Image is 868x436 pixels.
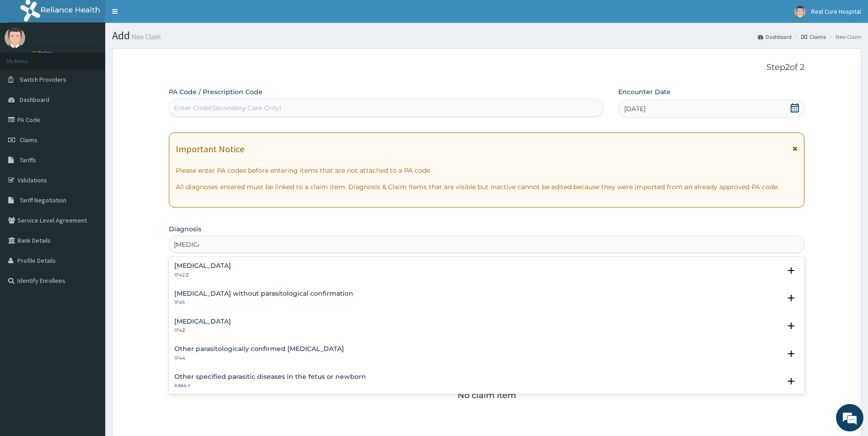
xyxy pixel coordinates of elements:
i: open select status [786,376,797,387]
div: Chat with us now [48,51,154,63]
li: New Claim [827,33,861,41]
small: New Claim [130,33,161,40]
h4: [MEDICAL_DATA] [174,262,231,269]
a: Claims [801,33,826,41]
div: Enter Code(Secondary Care Only) [174,103,281,112]
span: We're online! [53,115,126,207]
p: All diagnoses entered must be linked to a claim item. Diagnosis & Claim Items that are visible bu... [176,182,798,191]
p: Step 2 of 2 [169,63,805,73]
p: Please enter PA codes before entering items that are not attached to a PA code [176,166,798,175]
img: d_794563401_company_1708531726252_794563401 [17,46,37,69]
i: open select status [786,265,797,276]
p: 1F4Z [174,327,231,334]
p: 1F45 [174,299,353,306]
span: Real Cure Hospital [811,7,861,16]
span: Tariff Negotiation [20,196,66,204]
p: No claim item [458,391,516,400]
h4: [MEDICAL_DATA] [174,318,231,325]
img: User Image [5,27,25,48]
div: Minimize live chat window [150,5,172,27]
h1: Add [112,30,861,42]
a: Online [32,50,54,56]
h4: [MEDICAL_DATA] without parasitological confirmation [174,290,353,297]
p: KA64.Y [174,383,366,389]
h4: Other parasitologically confirmed [MEDICAL_DATA] [174,346,344,352]
textarea: Type your message and hit 'Enter' [5,250,174,282]
span: Tariffs [20,156,36,164]
h4: Other specified parasitic diseases in the fetus or newborn [174,373,366,380]
i: open select status [786,348,797,359]
i: open select status [786,320,797,331]
img: User Image [794,6,806,17]
span: Switch Providers [20,75,66,84]
label: Diagnosis [169,224,201,234]
a: Dashboard [758,33,792,41]
p: Real Cure Hospital [32,37,97,45]
label: Encounter Date [618,87,671,96]
span: Dashboard [20,96,49,104]
p: 1F42.Z [174,272,231,278]
i: open select status [786,292,797,303]
label: PA Code / Prescription Code [169,87,263,96]
span: Claims [20,136,38,144]
p: 1F44 [174,355,344,362]
h1: Important Notice [176,144,244,154]
span: [DATE] [624,104,646,113]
